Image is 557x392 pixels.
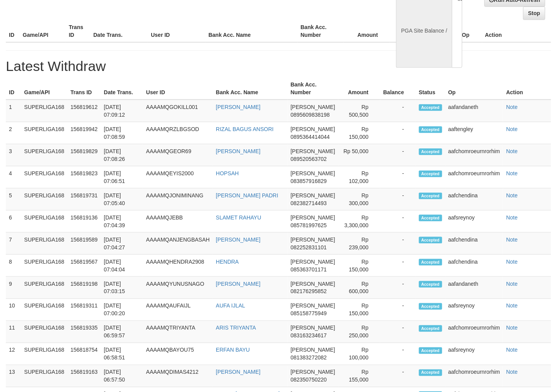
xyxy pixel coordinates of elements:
[482,20,551,42] th: Action
[143,100,213,122] td: AAAAMQGOKILL001
[338,122,380,144] td: Rp 150,000
[291,333,327,339] span: 083163234617
[101,211,143,233] td: [DATE] 07:04:39
[101,277,143,299] td: [DATE] 07:03:15
[21,299,67,321] td: SUPERLIGA168
[66,20,90,42] th: Trans ID
[101,299,143,321] td: [DATE] 07:00:20
[338,188,380,211] td: Rp 300,000
[143,166,213,188] td: AAAAMQEYIS2000
[445,233,504,255] td: aafchendina
[143,255,213,277] td: AAAAMQHENDRA2908
[291,126,335,132] span: [PERSON_NAME]
[67,365,101,387] td: 156819163
[506,104,518,110] a: Note
[216,170,239,176] a: HOPSAH
[90,20,148,42] th: Date Trans.
[6,321,21,343] td: 11
[291,112,330,118] span: 0895609838198
[419,370,442,376] span: Accepted
[6,277,21,299] td: 9
[21,211,67,233] td: SUPERLIGA168
[445,321,504,343] td: aafchomroeurnrorhim
[419,325,442,332] span: Accepted
[143,78,213,100] th: User ID
[21,100,67,122] td: SUPERLIGA168
[506,369,518,375] a: Note
[6,365,21,387] td: 13
[380,122,416,144] td: -
[338,299,380,321] td: Rp 150,000
[6,144,21,166] td: 3
[291,148,335,154] span: [PERSON_NAME]
[338,233,380,255] td: Rp 239,000
[67,122,101,144] td: 156819942
[67,100,101,122] td: 156819612
[291,377,327,383] span: 082350750220
[338,321,380,343] td: Rp 250,000
[523,7,545,20] a: Stop
[143,144,213,166] td: AAAAMQGEOR69
[338,255,380,277] td: Rp 150,000
[101,166,143,188] td: [DATE] 07:06:51
[143,211,213,233] td: AAAAMQJEBB
[506,259,518,265] a: Note
[419,237,442,243] span: Accepted
[21,144,67,166] td: SUPERLIGA168
[291,222,327,228] span: 085781997625
[380,188,416,211] td: -
[291,347,335,353] span: [PERSON_NAME]
[445,277,504,299] td: aafandaneth
[380,233,416,255] td: -
[506,325,518,331] a: Note
[216,325,256,331] a: ARIS TRIYANTA
[445,255,504,277] td: aafchendina
[21,343,67,365] td: SUPERLIGA168
[6,188,21,211] td: 5
[338,365,380,387] td: Rp 155,000
[67,78,101,100] th: Trans ID
[291,170,335,176] span: [PERSON_NAME]
[338,211,380,233] td: Rp 3,300,000
[216,214,261,221] a: SLAMET RAHAYU
[419,171,442,177] span: Accepted
[291,134,330,140] span: 0895364414044
[143,365,213,387] td: AAAAMQDIMAS4212
[6,211,21,233] td: 6
[67,321,101,343] td: 156819335
[291,325,335,331] span: [PERSON_NAME]
[445,299,504,321] td: aafsreynoy
[416,78,445,100] th: Status
[20,20,66,42] th: Game/API
[6,299,21,321] td: 10
[216,369,260,375] a: [PERSON_NAME]
[380,78,416,100] th: Balance
[288,78,338,100] th: Bank Acc. Number
[6,100,21,122] td: 1
[459,20,482,42] th: Op
[143,277,213,299] td: AAAAMQYUNUSNAGO
[291,311,327,317] span: 085158775949
[67,166,101,188] td: 156819823
[419,149,442,155] span: Accepted
[101,255,143,277] td: [DATE] 07:04:04
[143,299,213,321] td: AAAAMQAUFAIJL
[21,122,67,144] td: SUPERLIGA168
[338,100,380,122] td: Rp 500,500
[101,365,143,387] td: [DATE] 06:57:50
[291,259,335,265] span: [PERSON_NAME]
[291,104,335,110] span: [PERSON_NAME]
[445,188,504,211] td: aafchendina
[216,237,260,243] a: [PERSON_NAME]
[21,365,67,387] td: SUPERLIGA168
[291,355,327,361] span: 081383272082
[67,299,101,321] td: 156819311
[216,148,260,154] a: [PERSON_NAME]
[445,343,504,365] td: aafsreynoy
[291,192,335,199] span: [PERSON_NAME]
[380,211,416,233] td: -
[380,277,416,299] td: -
[21,321,67,343] td: SUPERLIGA168
[101,233,143,255] td: [DATE] 07:04:27
[6,255,21,277] td: 8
